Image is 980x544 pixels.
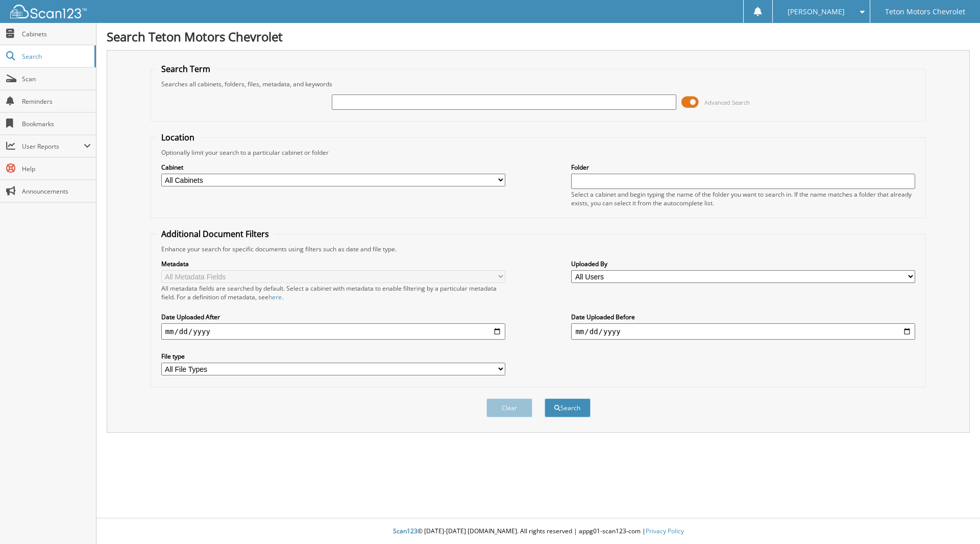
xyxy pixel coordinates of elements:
input: start [161,323,505,340]
span: Help [22,164,91,173]
div: Enhance your search for specific documents using filters such as date and file type. [156,245,921,253]
legend: Location [156,132,200,143]
h1: Search Teton Motors Chevrolet [107,28,970,45]
span: Bookmarks [22,120,91,128]
div: Optionally limit your search to a particular cabinet or folder [156,148,921,157]
legend: Additional Document Filters [156,228,274,240]
a: Privacy Policy [646,527,684,535]
span: [PERSON_NAME] [788,9,845,15]
legend: Search Term [156,63,215,75]
label: Uploaded By [571,259,915,268]
span: Announcements [22,187,91,196]
span: Scan123 [393,527,418,535]
span: Teton Motors Chevrolet [885,9,965,15]
label: Date Uploaded Before [571,313,915,321]
span: User Reports [22,142,84,151]
span: Cabinets [22,30,91,38]
div: Select a cabinet and begin typing the name of the folder you want to search in. If the name match... [571,190,915,207]
div: All metadata fields are searched by default. Select a cabinet with metadata to enable filtering b... [161,284,505,301]
div: © [DATE]-[DATE] [DOMAIN_NAME]. All rights reserved | appg01-scan123-com | [96,519,980,544]
button: Clear [486,398,532,417]
span: Advanced Search [704,99,750,106]
label: File type [161,352,505,361]
a: here [268,293,282,301]
div: Searches all cabinets, folders, files, metadata, and keywords [156,80,921,88]
img: scan123-logo-white.svg [10,5,87,18]
label: Folder [571,163,915,172]
span: Scan [22,75,91,83]
label: Cabinet [161,163,505,172]
span: Reminders [22,97,91,106]
label: Date Uploaded After [161,313,505,321]
button: Search [545,398,591,417]
label: Metadata [161,259,505,268]
span: Search [22,52,89,61]
input: end [571,323,915,340]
